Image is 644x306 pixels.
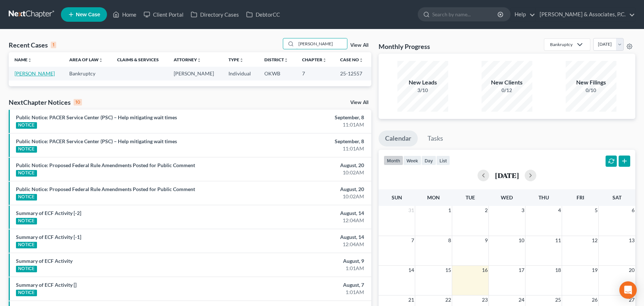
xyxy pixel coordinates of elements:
span: 10 [518,236,525,245]
div: 1:01AM [253,289,364,296]
span: Mon [427,194,440,200]
a: Public Notice: PACER Service Center (PSC) – Help mitigating wait times [16,114,177,120]
span: 31 [408,206,415,215]
div: NOTICE [16,170,37,177]
span: Sun [392,194,402,200]
i: unfold_more [197,58,201,62]
a: Case Nounfold_more [340,57,363,62]
span: 26 [591,295,598,304]
span: 4 [557,206,562,215]
span: 9 [484,236,488,245]
a: View All [350,43,368,48]
a: Summary of ECF Activity [-1] [16,234,81,240]
input: Search by name... [432,8,499,21]
a: Home [109,8,140,21]
button: list [436,156,450,165]
a: Calendar [379,131,418,146]
i: unfold_more [99,58,103,62]
td: OKWB [259,67,296,80]
span: 20 [628,266,635,274]
div: 1 [51,42,56,48]
button: week [403,156,421,165]
div: New Filings [566,78,616,87]
a: Districtunfold_more [264,57,288,62]
span: 11 [554,236,562,245]
span: 22 [445,295,452,304]
div: NOTICE [16,218,37,224]
span: Wed [501,194,513,200]
a: Chapterunfold_more [302,57,327,62]
div: NOTICE [16,266,37,272]
div: 3/10 [397,87,448,94]
div: NOTICE [16,242,37,248]
span: 7 [410,236,415,245]
span: 2 [484,206,488,215]
a: [PERSON_NAME] & Associates, P.C. [536,8,635,21]
div: 0/10 [566,87,616,94]
td: Individual [223,67,259,80]
div: New Clients [482,78,532,87]
div: Open Intercom Messenger [619,281,637,299]
td: Bankruptcy [63,67,111,80]
h3: Monthly Progress [379,42,430,51]
span: Sat [612,194,622,200]
input: Search by name... [296,38,347,49]
div: 12:04AM [253,217,364,224]
div: September, 8 [253,114,364,121]
h2: [DATE] [495,171,519,179]
span: 8 [447,236,452,245]
a: Attorneyunfold_more [174,57,201,62]
a: Area of Lawunfold_more [69,57,103,62]
span: Tue [466,194,475,200]
td: 25-12557 [334,67,371,80]
span: 1 [447,206,452,215]
span: 21 [408,295,415,304]
td: [PERSON_NAME] [168,67,223,80]
span: 24 [518,295,525,304]
div: 10:02AM [253,193,364,200]
div: 10 [74,99,82,106]
span: Thu [538,194,549,200]
th: Claims & Services [111,52,168,67]
div: NOTICE [16,122,37,129]
a: Public Notice: PACER Service Center (PSC) – Help mitigating wait times [16,138,177,144]
a: Directory Cases [187,8,243,21]
a: Nameunfold_more [15,57,32,62]
div: August, 20 [253,162,364,169]
span: 6 [631,206,635,215]
div: August, 14 [253,210,364,217]
span: 5 [594,206,598,215]
div: New Leads [397,78,448,87]
a: Tasks [421,131,450,146]
a: View All [350,100,368,105]
div: August, 20 [253,186,364,193]
div: 0/12 [482,87,532,94]
div: 1:01AM [253,265,364,272]
div: 12:04AM [253,241,364,248]
div: August, 9 [253,257,364,265]
div: Bankruptcy [550,41,573,47]
a: Summary of ECF Activity [16,258,73,264]
span: 14 [408,266,415,274]
span: 25 [554,295,562,304]
button: day [421,156,436,165]
div: NOTICE [16,146,37,153]
div: August, 7 [253,281,364,289]
span: 13 [628,236,635,245]
div: NextChapter Notices [9,98,82,107]
i: unfold_more [284,58,288,62]
span: New Case [76,12,100,17]
span: 23 [481,295,488,304]
a: [PERSON_NAME] [15,70,55,76]
span: 3 [521,206,525,215]
div: 11:01AM [253,121,364,128]
span: 15 [445,266,452,274]
span: 27 [628,295,635,304]
span: 16 [481,266,488,274]
div: Recent Cases [9,41,56,49]
i: unfold_more [322,58,327,62]
span: 19 [591,266,598,274]
a: Help [511,8,535,21]
div: September, 8 [253,138,364,145]
a: Public Notice: Proposed Federal Rule Amendments Posted for Public Comment [16,186,195,192]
